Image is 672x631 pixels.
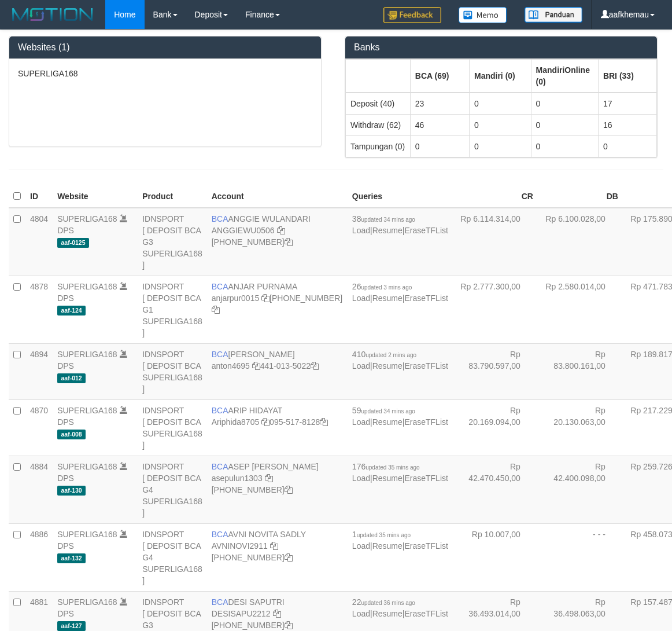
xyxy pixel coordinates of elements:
[25,185,53,208] th: ID
[352,282,448,303] span: | |
[453,343,538,399] td: Rp 83.790.597,00
[138,399,207,456] td: IDNSPORT [ DEPOSIT BCA SUPERLIGA168 ]
[352,462,420,471] span: 176
[9,6,97,23] img: MOTION_logo.png
[598,135,656,157] td: 0
[365,352,416,358] span: updated 2 mins ago
[212,609,271,618] a: DESISAPU2212
[352,350,448,370] span: | |
[346,93,411,115] td: Deposit (40)
[265,474,273,483] a: Copy asepulun1303 to clipboard
[285,485,293,494] a: Copy 4062281875 to clipboard
[53,276,138,343] td: DPS
[57,214,117,223] a: SUPERLIGA168
[346,135,411,157] td: Tampungan (0)
[261,294,269,303] a: Copy anjarpur0015 to clipboard
[18,42,312,53] h3: Websites (1)
[372,541,403,551] a: Resume
[270,541,278,551] a: Copy AVNINOVI2911 to clipboard
[453,276,538,343] td: Rp 2.777.300,00
[348,185,453,208] th: Queries
[372,474,403,483] a: Resume
[25,523,53,591] td: 4886
[57,462,117,471] a: SUPERLIGA168
[410,93,469,115] td: 23
[352,530,448,551] span: | |
[453,208,538,276] td: Rp 6.114.314,00
[598,59,656,93] th: Group: activate to sort column ascending
[404,417,448,427] a: EraseTFList
[372,417,403,427] a: Resume
[538,276,623,343] td: Rp 2.580.014,00
[404,361,448,370] a: EraseTFList
[525,7,582,23] img: panduan.png
[212,226,275,235] a: ANGGIEWU0506
[352,541,370,551] a: Load
[352,597,415,607] span: 22
[273,609,281,618] a: Copy DESISAPU2212 to clipboard
[410,59,469,93] th: Group: activate to sort column ascending
[53,208,138,276] td: DPS
[372,226,403,235] a: Resume
[57,597,117,607] a: SUPERLIGA168
[538,185,623,208] th: DB
[453,523,538,591] td: Rp 10.007,00
[57,373,86,383] span: aaf-012
[352,350,416,359] span: 410
[212,361,250,370] a: anton4695
[352,474,370,483] a: Load
[311,361,319,370] a: Copy 4410135022 to clipboard
[207,343,348,399] td: [PERSON_NAME] 441-013-5022
[352,406,415,415] span: 59
[53,456,138,523] td: DPS
[138,456,207,523] td: IDNSPORT [ DEPOSIT BCA G4 SUPERLIGA168 ]
[57,350,117,359] a: SUPERLIGA168
[207,208,348,276] td: ANGGIE WULANDARI [PHONE_NUMBER]
[361,217,415,223] span: updated 34 mins ago
[212,214,228,223] span: BCA
[57,306,86,315] span: aaf-124
[212,282,228,291] span: BCA
[212,530,228,539] span: BCA
[352,294,370,303] a: Load
[207,399,348,456] td: ARIP HIDAYAT 095-517-8128
[352,462,448,483] span: | |
[25,456,53,523] td: 4884
[372,294,403,303] a: Resume
[352,597,448,618] span: | |
[538,208,623,276] td: Rp 6.100.028,00
[212,417,260,427] a: Ariphida8705
[352,214,448,235] span: | |
[57,430,86,439] span: aaf-008
[361,408,415,414] span: updated 34 mins ago
[212,294,260,303] a: anjarpur0015
[25,399,53,456] td: 4870
[531,59,598,93] th: Group: activate to sort column ascending
[404,294,448,303] a: EraseTFList
[53,399,138,456] td: DPS
[404,541,448,551] a: EraseTFList
[207,276,348,343] td: ANJAR PURNAMA [PHONE_NUMBER]
[53,185,138,208] th: Website
[212,597,228,607] span: BCA
[372,361,403,370] a: Resume
[212,541,268,551] a: AVNINOVI2911
[212,462,228,471] span: BCA
[531,93,598,115] td: 0
[453,185,538,208] th: CR
[25,276,53,343] td: 4878
[207,456,348,523] td: ASEP [PERSON_NAME] [PHONE_NUMBER]
[538,343,623,399] td: Rp 83.800.161,00
[285,237,293,247] a: Copy 4062213373 to clipboard
[410,135,469,157] td: 0
[352,417,370,427] a: Load
[352,214,415,223] span: 38
[261,417,269,427] a: Copy Ariphida8705 to clipboard
[383,7,441,23] img: Feedback.jpg
[207,523,348,591] td: AVNI NOVITA SADLY [PHONE_NUMBER]
[404,226,448,235] a: EraseTFList
[57,406,117,415] a: SUPERLIGA168
[212,474,263,483] a: asepulun1303
[404,474,448,483] a: EraseTFList
[354,42,648,53] h3: Banks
